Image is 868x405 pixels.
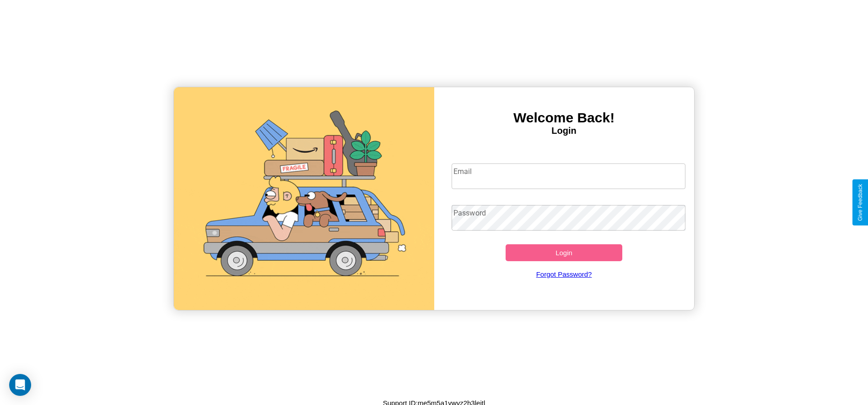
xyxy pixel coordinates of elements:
[174,87,434,310] img: gif
[434,110,694,126] h3: Welcome Back!
[434,126,694,136] h4: Login
[506,244,623,261] button: Login
[857,184,863,221] div: Give Feedback
[447,261,681,287] a: Forgot Password?
[9,374,31,396] div: Open Intercom Messenger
